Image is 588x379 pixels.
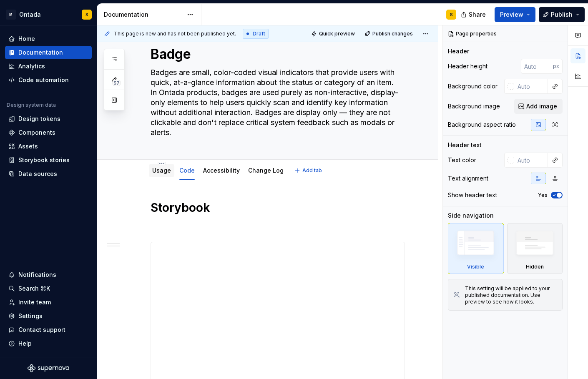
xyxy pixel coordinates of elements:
[514,79,548,94] input: Auto
[319,30,355,37] span: Quick preview
[112,80,121,86] span: 57
[514,99,563,114] button: Add image
[5,73,92,87] a: Code automation
[85,11,88,18] div: S
[28,364,69,372] svg: Supernova Logo
[302,167,322,174] span: Add tab
[448,191,497,199] div: Show header text
[448,47,469,55] div: Header
[309,28,359,40] button: Quick preview
[18,156,70,164] div: Storybook stories
[245,161,287,179] div: Change Log
[292,165,326,176] button: Add tab
[5,282,92,295] button: Search ⌘K
[18,142,38,151] div: Assets
[248,167,284,174] a: Change Log
[526,264,544,270] div: Hidden
[149,44,403,64] textarea: Badge
[457,7,491,22] button: Share
[5,268,92,281] button: Notifications
[551,10,573,19] span: Publish
[448,174,488,183] div: Text alignment
[5,296,92,309] a: Invite team
[5,60,92,73] a: Analytics
[5,153,92,167] a: Storybook stories
[448,156,476,164] div: Text color
[450,11,453,18] div: S
[18,76,69,84] div: Code automation
[507,223,563,274] div: Hidden
[448,223,504,274] div: Visible
[514,153,548,168] input: Auto
[500,10,523,19] span: Preview
[176,161,198,179] div: Code
[467,264,484,270] div: Visible
[18,271,56,279] div: Notifications
[152,167,171,174] a: Usage
[5,126,92,139] a: Components
[2,5,95,23] button: MOntadaS
[5,309,92,323] a: Settings
[104,10,183,19] div: Documentation
[18,62,45,70] div: Analytics
[495,7,535,22] button: Preview
[5,140,92,153] a: Assets
[539,7,585,22] button: Publish
[5,167,92,181] a: Data sources
[18,298,51,306] div: Invite team
[200,161,243,179] div: Accessibility
[5,323,92,336] button: Contact support
[18,128,55,137] div: Components
[149,161,174,179] div: Usage
[18,312,43,320] div: Settings
[18,48,63,57] div: Documentation
[448,82,498,90] div: Background color
[553,63,559,70] p: px
[7,102,56,108] div: Design system data
[448,62,487,70] div: Header height
[6,10,16,20] div: M
[149,66,403,139] textarea: Badges are small, color-coded visual indicators that provide users with quick, at-a-glance inform...
[448,211,494,220] div: Side navigation
[18,35,35,43] div: Home
[18,326,65,334] div: Contact support
[469,10,486,19] span: Share
[538,192,548,198] label: Yes
[448,141,482,149] div: Header text
[521,59,553,74] input: Auto
[526,102,557,110] span: Add image
[5,337,92,350] button: Help
[18,339,32,348] div: Help
[5,112,92,125] a: Design tokens
[448,120,516,129] div: Background aspect ratio
[5,46,92,59] a: Documentation
[362,28,417,40] button: Publish changes
[19,10,41,19] div: Ontada
[448,102,500,110] div: Background image
[203,167,240,174] a: Accessibility
[18,284,50,293] div: Search ⌘K
[5,32,92,45] a: Home
[372,30,413,37] span: Publish changes
[253,30,265,37] span: Draft
[465,285,557,305] div: This setting will be applied to your published documentation. Use preview to see how it looks.
[114,30,236,37] span: This page is new and has not been published yet.
[18,115,60,123] div: Design tokens
[179,167,195,174] a: Code
[18,170,57,178] div: Data sources
[151,200,405,215] h1: Storybook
